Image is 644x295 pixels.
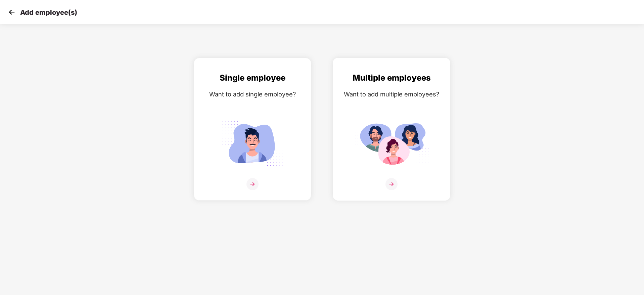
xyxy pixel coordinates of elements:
[201,89,304,99] div: Want to add single employee?
[215,117,290,170] img: svg+xml;base64,PHN2ZyB4bWxucz0iaHR0cDovL3d3dy53My5vcmcvMjAwMC9zdmciIGlkPSJTaW5nbGVfZW1wbG95ZWUiIH...
[354,117,429,170] img: svg+xml;base64,PHN2ZyB4bWxucz0iaHR0cDovL3d3dy53My5vcmcvMjAwMC9zdmciIGlkPSJNdWx0aXBsZV9lbXBsb3llZS...
[201,72,304,84] div: Single employee
[7,7,17,17] img: svg+xml;base64,PHN2ZyB4bWxucz0iaHR0cDovL3d3dy53My5vcmcvMjAwMC9zdmciIHdpZHRoPSIzMCIgaGVpZ2h0PSIzMC...
[385,178,398,190] img: svg+xml;base64,PHN2ZyB4bWxucz0iaHR0cDovL3d3dy53My5vcmcvMjAwMC9zdmciIHdpZHRoPSIzNiIgaGVpZ2h0PSIzNi...
[20,8,77,16] p: Add employee(s)
[246,178,259,190] img: svg+xml;base64,PHN2ZyB4bWxucz0iaHR0cDovL3d3dy53My5vcmcvMjAwMC9zdmciIHdpZHRoPSIzNiIgaGVpZ2h0PSIzNi...
[340,89,443,99] div: Want to add multiple employees?
[340,72,443,84] div: Multiple employees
